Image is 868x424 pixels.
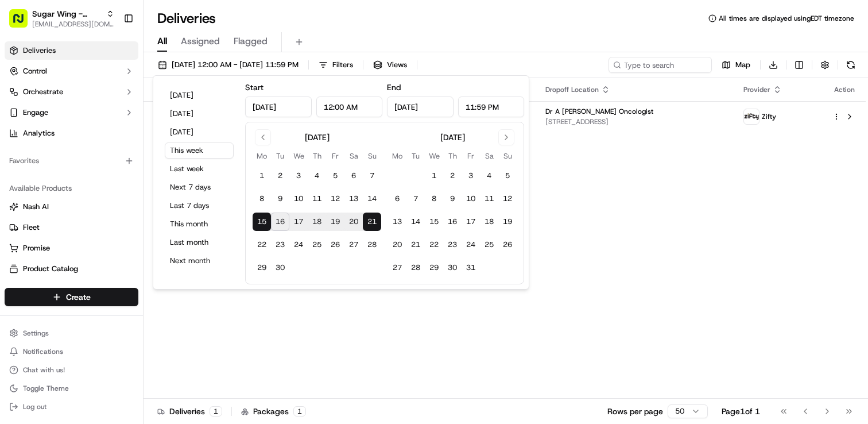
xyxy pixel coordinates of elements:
[545,117,725,126] span: [STREET_ADDRESS]
[363,236,381,254] button: 28
[462,167,480,185] button: 3
[308,213,326,231] button: 18
[23,384,69,393] span: Toggle Theme
[11,258,21,267] div: 📗
[425,167,443,185] button: 1
[97,178,101,187] span: •
[66,291,91,303] span: Create
[609,57,712,73] input: Type to search
[440,132,465,143] div: [DATE]
[5,62,138,80] button: Control
[326,213,344,231] button: 19
[5,103,138,122] button: Engage
[387,97,454,117] input: Date
[289,236,308,254] button: 24
[388,190,406,208] button: 6
[11,149,77,159] div: Past conversations
[406,236,425,254] button: 21
[271,167,289,185] button: 2
[843,57,859,73] button: Refresh
[23,365,65,375] span: Chat with us!
[326,167,344,185] button: 5
[165,124,234,140] button: [DATE]
[178,147,209,161] button: See all
[23,128,55,138] span: Analytics
[722,406,760,417] div: Page 1 of 1
[11,46,209,64] p: Welcome 👋
[23,257,88,268] span: Knowledge Base
[165,216,234,232] button: This month
[11,11,34,34] img: Nash
[157,34,167,48] span: All
[425,150,443,162] th: Wednesday
[24,110,45,130] img: 1724597045416-56b7ee45-8013-43a0-a6f9-03cb97ddad50
[289,213,308,231] button: 17
[11,198,30,217] img: Grace Nketiah
[443,167,462,185] button: 2
[363,190,381,208] button: 14
[5,124,138,142] a: Analytics
[293,406,306,417] div: 1
[498,150,517,162] th: Sunday
[308,150,326,162] th: Thursday
[832,85,857,94] div: Action
[425,213,443,231] button: 15
[498,190,517,208] button: 12
[32,8,102,20] button: Sugar Wing - Largo
[545,107,653,116] span: Dr A [PERSON_NAME] Oncologist
[388,150,406,162] th: Monday
[363,150,381,162] th: Sunday
[36,178,95,187] span: Klarizel Pensader
[480,190,498,208] button: 11
[253,213,271,231] button: 15
[716,57,755,73] button: Map
[157,406,222,417] div: Deliveries
[23,264,78,274] span: Product Catalog
[23,243,50,253] span: Promise
[5,179,138,198] div: Available Products
[23,87,63,97] span: Orchestrate
[23,402,46,411] span: Log out
[289,150,308,162] th: Wednesday
[425,259,443,277] button: 29
[30,74,207,86] input: Got a question? Start typing here...
[23,45,56,56] span: Deliveries
[271,190,289,208] button: 9
[23,179,32,188] img: 1736555255976-a54dd68f-1ca7-489b-9aae-adbdc363a1c4
[498,167,517,185] button: 5
[308,167,326,185] button: 4
[462,236,480,254] button: 24
[114,285,139,294] span: Pylon
[498,236,517,254] button: 26
[32,20,114,29] span: [EMAIL_ADDRESS][DOMAIN_NAME]
[406,190,425,208] button: 7
[165,142,234,159] button: This week
[165,234,234,250] button: Last month
[271,259,289,277] button: 30
[23,66,47,76] span: Control
[462,213,480,231] button: 17
[344,167,363,185] button: 6
[23,202,49,212] span: Nash AI
[443,190,462,208] button: 9
[153,57,304,73] button: [DATE] 12:00 AM - [DATE] 11:59 PM
[406,213,425,231] button: 14
[462,190,480,208] button: 10
[308,190,326,208] button: 11
[363,167,381,185] button: 7
[388,236,406,254] button: 20
[11,167,30,186] img: Klarizel Pensader
[443,236,462,254] button: 23
[253,259,271,277] button: 29
[326,190,344,208] button: 12
[165,179,234,195] button: Next 7 days
[480,167,498,185] button: 4
[253,167,271,185] button: 1
[368,57,412,73] button: Views
[52,121,158,130] div: We're available if you need us!
[23,329,49,338] span: Settings
[5,288,138,306] button: Create
[52,110,188,121] div: Start new chat
[103,178,127,187] span: [DATE]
